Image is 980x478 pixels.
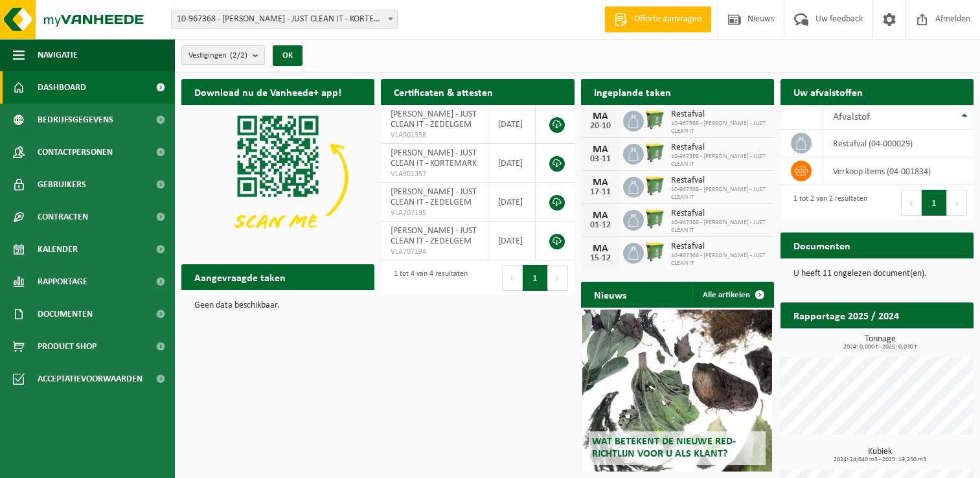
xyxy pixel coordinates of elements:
h2: Documenten [781,233,863,258]
span: VLA707194 [391,247,478,257]
span: Restafval [671,209,768,219]
span: Restafval [671,109,768,120]
span: 10-967368 - [PERSON_NAME] - JUST CLEAN IT [671,252,768,267]
h2: Rapportage 2025 / 2024 [781,302,912,328]
a: Offerte aanvragen [604,6,711,32]
h2: Download nu de Vanheede+ app! [181,79,354,104]
span: Product Shop [38,330,97,363]
span: 10-967368 - PROOT, FRIEDRICH - JUST CLEAN IT - KORTEMARK [171,10,398,29]
span: [PERSON_NAME] - JUST CLEAN IT - KORTEMARK [391,148,477,168]
td: restafval (04-000029) [823,130,974,157]
span: 10-967368 - [PERSON_NAME] - JUST CLEAN IT [671,219,768,234]
button: 1 [922,190,947,216]
span: VLA901358 [391,130,478,141]
span: [PERSON_NAME] - JUST CLEAN IT - ZEDELGEM [391,226,477,246]
button: Previous [901,190,922,216]
span: Wat betekent de nieuwe RED-richtlijn voor u als klant? [592,437,736,459]
a: Bekijk rapportage [877,328,972,354]
span: 10-967368 - [PERSON_NAME] - JUST CLEAN IT [671,120,768,135]
button: OK [273,45,302,66]
div: 03-11 [587,155,613,164]
span: Vestigingen [188,46,247,65]
div: MA [587,111,613,122]
a: Alle artikelen [692,282,773,308]
span: Bedrijfsgegevens [38,104,113,136]
span: 2024: 24,640 m3 - 2025: 19,250 m3 [787,457,974,463]
div: MA [587,211,613,221]
span: Afvalstof [833,112,870,122]
div: 17-11 [587,188,613,197]
button: 1 [523,265,548,291]
p: U heeft 11 ongelezen document(en). [793,269,961,279]
div: MA [587,244,613,254]
td: [DATE] [488,105,536,144]
button: Previous [502,265,523,291]
span: VLA901357 [391,169,478,179]
h2: Ingeplande taken [581,79,684,104]
div: 1 tot 2 van 2 resultaten [787,188,867,217]
h2: Nieuws [581,282,639,307]
span: [PERSON_NAME] - JUST CLEAN IT - ZEDELGEM [391,109,477,130]
button: Vestigingen(2/2) [181,45,265,65]
button: Next [947,190,967,216]
h2: Uw afvalstoffen [781,79,876,104]
span: [PERSON_NAME] - JUST CLEAN IT - ZEDELGEM [391,187,477,207]
div: MA [587,144,613,155]
span: VLA707195 [391,208,478,218]
td: [DATE] [488,222,536,260]
img: WB-0770-HPE-GN-50 [644,142,666,164]
td: [DATE] [488,144,536,183]
span: Dashboard [38,71,86,104]
span: Acceptatievoorwaarden [38,363,142,395]
h2: Certificaten & attesten [381,79,506,104]
img: Download de VHEPlus App [181,105,374,250]
span: Documenten [38,298,93,330]
td: [DATE] [488,183,536,222]
a: Wat betekent de nieuwe RED-richtlijn voor u als klant? [582,310,771,472]
span: Rapportage [38,266,87,298]
img: WB-0770-HPE-GN-50 [644,208,666,230]
h2: Aangevraagde taken [181,264,299,290]
span: 2024: 0,000 t - 2025: 0,030 t [787,344,974,350]
button: Next [548,265,568,291]
span: Contactpersonen [38,136,113,168]
div: 01-12 [587,221,613,230]
span: Restafval [671,176,768,186]
span: Gebruikers [38,168,86,201]
span: Restafval [671,242,768,252]
div: MA [587,177,613,188]
span: Navigatie [38,39,78,71]
p: Geen data beschikbaar. [194,301,361,310]
span: 10-967368 - [PERSON_NAME] - JUST CLEAN IT [671,153,768,168]
img: WB-0770-HPE-GN-50 [644,109,666,131]
span: Offerte aanvragen [631,13,705,26]
td: verkoop items (04-001834) [823,157,974,185]
span: Kalender [38,233,78,266]
span: 10-967368 - PROOT, FRIEDRICH - JUST CLEAN IT - KORTEMARK [172,10,397,28]
span: 10-967368 - [PERSON_NAME] - JUST CLEAN IT [671,186,768,201]
count: (2/2) [230,51,247,60]
h3: Tonnage [787,335,974,350]
img: WB-0770-HPE-GN-50 [644,175,666,197]
span: Restafval [671,142,768,153]
div: 15-12 [587,254,613,263]
div: 20-10 [587,122,613,131]
h3: Kubiek [787,448,974,463]
img: WB-0770-HPE-GN-50 [644,241,666,263]
div: 1 tot 4 van 4 resultaten [387,264,468,292]
span: Contracten [38,201,88,233]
